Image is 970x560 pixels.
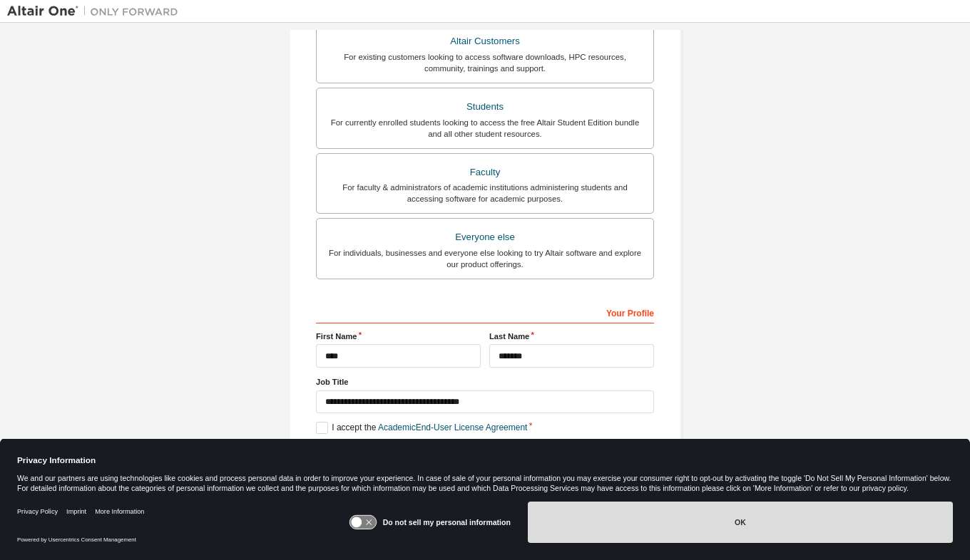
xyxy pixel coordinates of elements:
label: Job Title [316,376,654,388]
div: Students [325,97,645,117]
div: For individuals, businesses and everyone else looking to try Altair software and explore our prod... [325,247,645,270]
div: For existing customers looking to access software downloads, HPC resources, community, trainings ... [325,51,645,74]
div: Altair Customers [325,31,645,51]
div: Everyone else [325,227,645,247]
img: Altair One [7,4,185,19]
div: Your Profile [316,301,654,323]
a: Academic End-User License Agreement [378,422,527,432]
div: Faculty [325,162,645,182]
div: For currently enrolled students looking to access the free Altair Student Edition bundle and all ... [325,117,645,140]
label: First Name [316,331,481,342]
div: For faculty & administrators of academic institutions administering students and accessing softwa... [325,182,645,204]
label: Last Name [489,331,654,342]
label: I accept the [316,422,527,434]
